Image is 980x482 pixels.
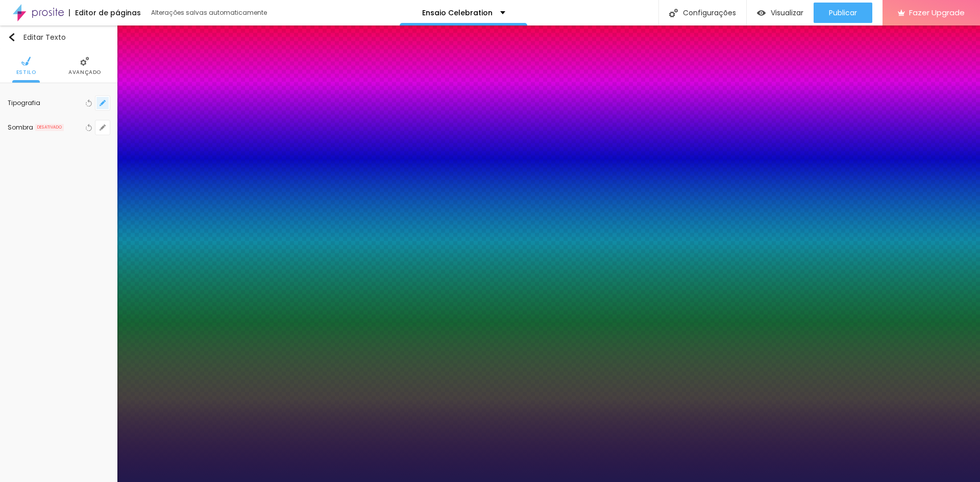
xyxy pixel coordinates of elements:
[68,70,101,75] span: Avançado
[8,33,16,41] img: Icone
[669,9,678,17] img: Icone
[16,70,36,75] span: Estilo
[747,3,814,23] button: Visualizar
[21,57,31,66] img: Icone
[35,124,64,131] span: DESATIVADO
[909,8,965,17] span: Fazer Upgrade
[8,100,83,106] div: Tipografia
[829,9,857,17] span: Publicar
[757,9,766,17] img: view-1.svg
[8,33,66,41] div: Editar Texto
[8,124,33,131] div: Sombra
[771,9,803,17] span: Visualizar
[814,3,872,23] button: Publicar
[80,57,89,66] img: Icone
[69,9,141,16] div: Editor de páginas
[422,9,493,16] p: Ensaio Celebration
[151,10,268,16] div: Alterações salvas automaticamente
